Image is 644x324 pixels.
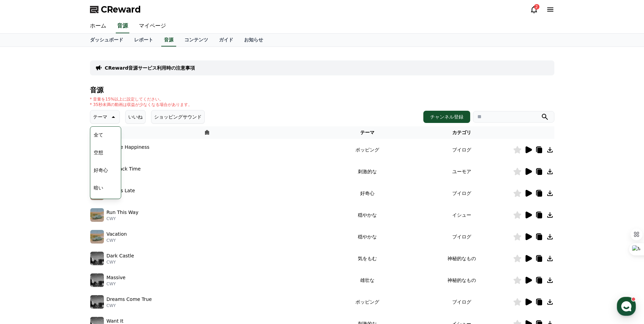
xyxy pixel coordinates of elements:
p: Dreams Come True [107,296,152,303]
span: Home [17,226,29,231]
p: Massive [107,274,126,281]
td: ポッピング [325,291,410,313]
td: ブイログ [410,139,513,161]
a: CReward音源サービス利用時の注意事項 [105,65,195,71]
a: ダッシュボード [85,34,129,47]
td: 穏やかな [325,226,410,248]
td: ポッピング [325,139,410,161]
td: 気をもむ [325,248,410,269]
td: 穏やかな [325,204,410,226]
p: * 音量を15%以上に設定してください。 [90,96,192,102]
div: 2 [534,4,539,10]
a: レポート [129,34,159,47]
p: Dark Castle [107,252,134,259]
td: 雄壮な [325,269,410,291]
a: CReward [90,4,141,15]
td: 刺激的な [325,161,410,182]
button: 暗い [91,180,106,195]
a: 音源 [116,19,129,33]
p: * 35秒未満の動画は収益が少なくなる場合があります。 [90,102,192,107]
a: Messages [45,215,88,232]
a: Home [2,215,45,232]
h4: 音源 [90,86,554,94]
a: コンテンツ [179,34,214,47]
span: Settings [100,226,117,231]
p: A Little Happiness [107,144,150,151]
a: ホーム [85,19,112,33]
button: テーマ [90,110,120,124]
button: ショッピングサウンド [151,110,205,124]
button: いいね [125,110,146,124]
td: 好奇心 [325,182,410,204]
th: 曲 [90,126,325,139]
p: Vacation [107,231,127,238]
p: CWY [107,259,134,265]
td: 神秘的なもの [410,248,513,269]
img: music [90,208,104,222]
img: music [90,273,104,287]
span: Messages [56,226,76,231]
td: ブイログ [410,182,513,204]
p: テーマ [93,112,107,122]
p: CWY [107,281,126,287]
p: Run This Way [107,209,139,216]
td: ユーモア [410,161,513,182]
a: 音源 [161,34,176,47]
p: CWY [107,151,150,156]
img: music [90,252,104,265]
p: Cat Rack Time [107,165,141,173]
td: 神秘的なもの [410,269,513,291]
span: CReward [101,4,141,15]
p: CWY [107,238,127,243]
p: CWY [107,216,139,221]
td: ブイログ [410,291,513,313]
p: CWY [107,303,152,308]
a: マイページ [133,19,171,33]
td: イシュー [410,204,513,226]
a: Settings [88,215,130,232]
button: 全て [91,127,106,142]
p: CWY [107,173,141,178]
a: 2 [530,5,538,14]
button: 好奇心 [91,163,111,178]
a: ガイド [214,34,239,47]
th: カテゴリ [410,126,513,139]
img: music [90,295,104,309]
button: 空想 [91,145,106,160]
img: music [90,230,104,244]
a: お知らせ [239,34,269,47]
th: テーマ [325,126,410,139]
td: ブイログ [410,226,513,248]
button: チャンネル登録 [423,111,470,123]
